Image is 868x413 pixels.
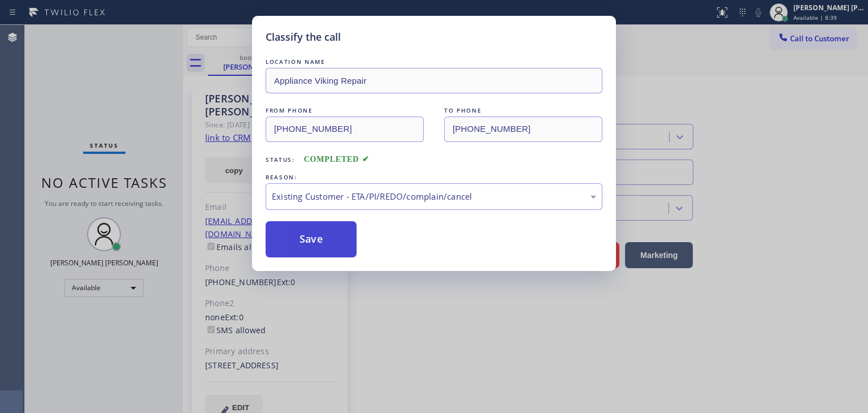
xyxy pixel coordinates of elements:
[266,171,602,183] div: REASON:
[266,56,602,68] div: LOCATION NAME
[444,117,602,142] input: To phone
[266,221,357,257] button: Save
[272,190,596,203] div: Existing Customer - ETA/PI/REDO/complain/cancel
[266,156,295,164] span: Status:
[444,105,602,117] div: TO PHONE
[266,117,424,142] input: From phone
[304,155,370,164] span: COMPLETED
[266,105,424,117] div: FROM PHONE
[266,29,341,45] h5: Classify the call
